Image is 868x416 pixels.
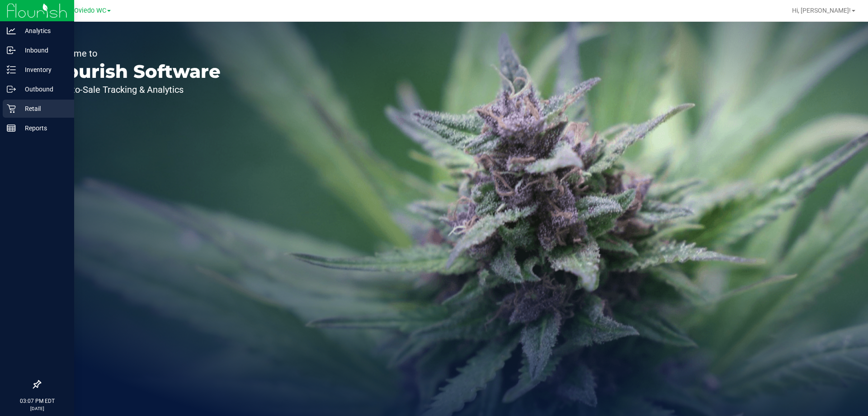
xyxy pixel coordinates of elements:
[16,64,70,75] p: Inventory
[49,85,221,94] p: Seed-to-Sale Tracking & Analytics
[49,49,221,58] p: Welcome to
[16,123,70,134] p: Reports
[4,397,70,405] p: 03:07 PM EDT
[7,65,16,74] inline-svg: Inventory
[7,26,16,35] inline-svg: Analytics
[7,46,16,55] inline-svg: Inbound
[16,84,70,95] p: Outbound
[49,62,221,81] p: Flourish Software
[4,405,70,412] p: [DATE]
[7,104,16,113] inline-svg: Retail
[792,7,851,14] span: Hi, [PERSON_NAME]!
[16,45,70,56] p: Inbound
[7,124,16,133] inline-svg: Reports
[74,7,106,14] span: Oviedo WC
[7,85,16,94] inline-svg: Outbound
[16,25,70,36] p: Analytics
[16,103,70,114] p: Retail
